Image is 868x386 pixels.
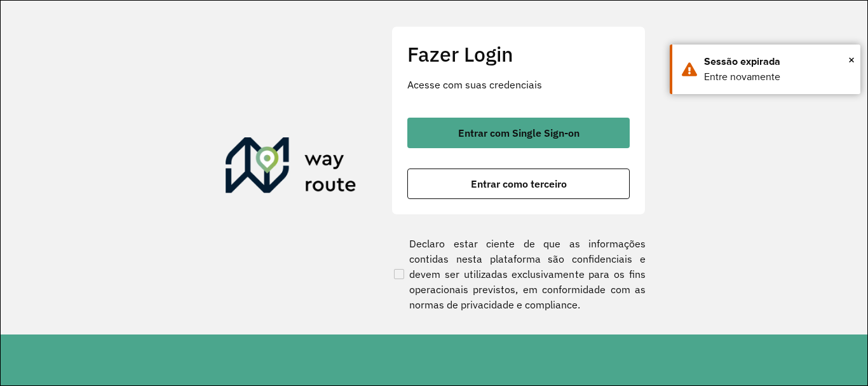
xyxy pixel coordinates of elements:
span: × [848,50,855,69]
button: Close [848,50,855,69]
button: button [407,169,630,199]
p: Acesse com suas credenciais [407,77,630,92]
h2: Fazer Login [407,42,630,66]
div: Sessão expirada [704,54,851,69]
label: Declaro estar ciente de que as informações contidas nesta plataforma são confidenciais e devem se... [391,236,646,312]
div: Entre novamente [704,69,851,85]
span: Entrar como terceiro [471,179,567,189]
button: button [407,118,630,148]
span: Entrar com Single Sign-on [458,128,580,138]
img: Roteirizador AmbevTech [226,137,356,198]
